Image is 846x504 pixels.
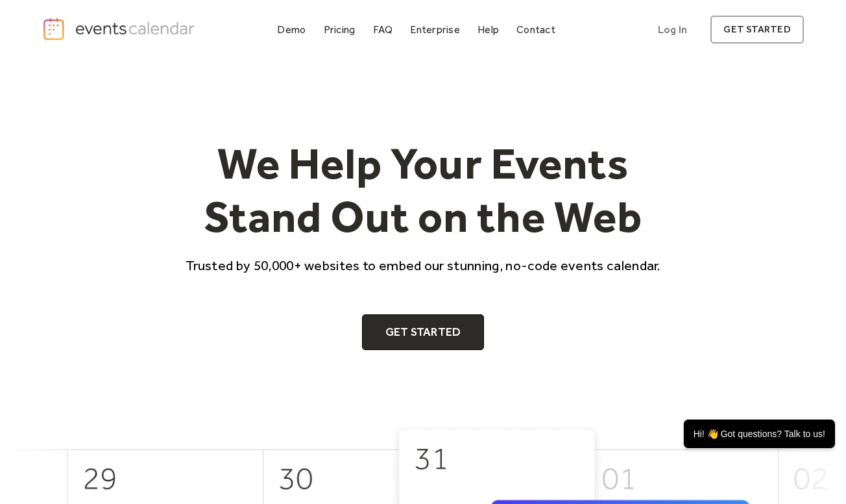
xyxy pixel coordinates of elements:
a: Log In [645,16,700,44]
a: FAQ [368,21,398,38]
a: Contact [511,21,561,38]
div: Contact [516,26,555,33]
div: FAQ [373,26,393,33]
a: Help [472,21,504,38]
div: Pricing [324,26,356,33]
div: Enterprise [410,26,459,33]
p: Trusted by 50,000+ websites to embed our stunning, no-code events calendar. [174,256,672,275]
div: Demo [277,26,306,33]
a: Demo [272,21,311,38]
a: Pricing [319,21,361,38]
a: get started [710,16,803,44]
div: Help [477,26,499,33]
a: Enterprise [405,21,465,38]
h1: We Help Your Events Stand Out on the Web [174,137,672,243]
a: Get Started [362,314,485,351]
